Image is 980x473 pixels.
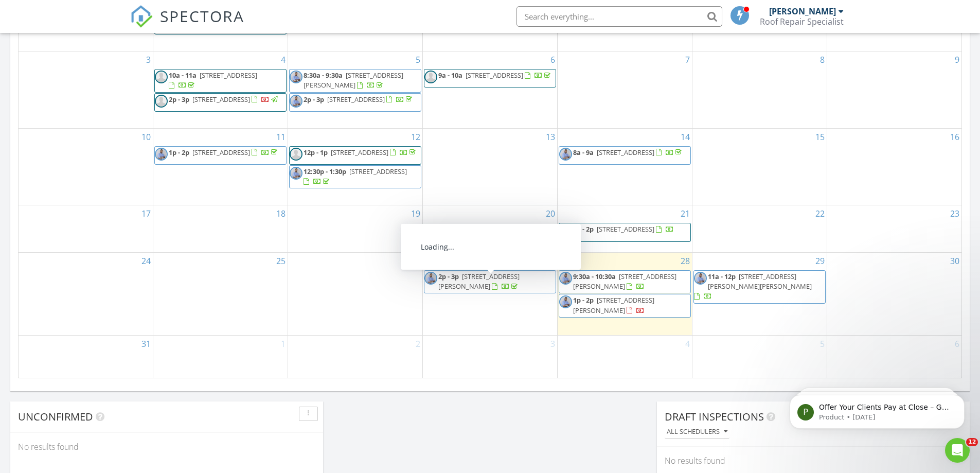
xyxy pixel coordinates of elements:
a: Go to August 14, 2025 [679,129,692,145]
a: Go to August 25, 2025 [274,253,288,269]
a: Go to August 17, 2025 [139,205,153,222]
td: Go to August 23, 2025 [827,205,961,253]
a: Go to August 4, 2025 [279,51,288,68]
span: [STREET_ADDRESS][PERSON_NAME][PERSON_NAME] [708,272,812,291]
span: 2p - 3p [304,95,324,104]
a: Go to August 13, 2025 [544,129,557,145]
td: Go to August 27, 2025 [423,253,558,336]
td: Go to August 10, 2025 [19,128,153,205]
button: All schedulers [665,425,729,439]
span: 10a - 11a [169,71,197,80]
div: No results found [10,433,323,461]
a: Go to August 28, 2025 [679,253,692,269]
a: 2p - 3p [STREET_ADDRESS][PERSON_NAME] [424,270,556,293]
img: flavio_final_bright.jpg [559,148,572,161]
span: 9a - 10a [438,71,462,80]
span: [STREET_ADDRESS] [597,224,654,234]
td: Go to August 8, 2025 [692,51,827,129]
td: Go to August 29, 2025 [692,253,827,336]
a: Go to August 18, 2025 [274,205,288,222]
td: Go to August 15, 2025 [692,128,827,205]
span: [STREET_ADDRESS] [331,148,388,157]
a: 1p - 2p [STREET_ADDRESS] [154,146,287,165]
td: Go to August 9, 2025 [827,51,961,129]
a: Go to August 31, 2025 [139,336,153,352]
td: Go to September 5, 2025 [692,336,827,378]
span: 12 [966,438,978,446]
td: Go to September 1, 2025 [153,336,288,378]
a: Go to August 19, 2025 [409,205,422,222]
a: 2p - 3p [STREET_ADDRESS] [304,95,414,104]
img: flavio_final_bright.jpg [290,167,302,180]
a: Go to August 30, 2025 [948,253,961,269]
a: Go to August 22, 2025 [813,205,827,222]
a: 8a - 9a [STREET_ADDRESS] [559,146,691,165]
img: default-user-f0147aede5fd5fa78ca7ade42f37bd4542148d508eef1c3d3ea960f66861d68b.jpg [424,71,437,83]
img: default-user-f0147aede5fd5fa78ca7ade42f37bd4542148d508eef1c3d3ea960f66861d68b.jpg [155,95,168,108]
td: Go to August 21, 2025 [557,205,692,253]
span: Unconfirmed [18,410,93,424]
td: Go to August 20, 2025 [423,205,558,253]
a: 12p - 1p [STREET_ADDRESS] [304,148,418,157]
span: 8a - 9a [573,148,594,157]
img: flavio_final_bright.jpg [424,272,437,285]
a: Go to August 21, 2025 [679,205,692,222]
iframe: Intercom live chat [945,438,970,463]
img: flavio_final_bright.jpg [559,295,572,308]
a: Go to August 7, 2025 [683,51,692,68]
span: [STREET_ADDRESS] [349,167,407,176]
span: [STREET_ADDRESS][PERSON_NAME] [573,295,654,314]
td: Go to September 3, 2025 [423,336,558,378]
a: Go to August 11, 2025 [274,129,288,145]
td: Go to September 2, 2025 [288,336,423,378]
td: Go to August 22, 2025 [692,205,827,253]
span: [STREET_ADDRESS] [597,148,654,157]
span: 9:30a - 10:30a [573,272,616,281]
a: Go to September 1, 2025 [279,336,288,352]
a: 9:30a - 10:30a [STREET_ADDRESS][PERSON_NAME] [573,272,676,291]
a: Go to August 6, 2025 [548,51,557,68]
span: 1p - 2p [169,148,189,157]
a: Go to August 10, 2025 [139,129,153,145]
a: 1p - 2p [STREET_ADDRESS] [169,148,279,157]
a: Go to August 3, 2025 [144,51,153,68]
iframe: Intercom notifications message [774,373,980,445]
img: default-user-f0147aede5fd5fa78ca7ade42f37bd4542148d508eef1c3d3ea960f66861d68b.jpg [559,224,572,237]
a: 11a - 12p [STREET_ADDRESS][PERSON_NAME][PERSON_NAME] [693,270,826,304]
a: 1p - 2p [STREET_ADDRESS] [559,223,691,241]
a: Go to August 15, 2025 [813,129,827,145]
span: 2p - 3p [169,95,189,104]
a: 1p - 2p [STREET_ADDRESS] [573,224,674,234]
td: Go to August 24, 2025 [19,253,153,336]
td: Go to August 11, 2025 [153,128,288,205]
a: Go to September 2, 2025 [414,336,422,352]
a: 10a - 11a [STREET_ADDRESS] [154,69,287,92]
a: Go to September 6, 2025 [953,336,961,352]
td: Go to August 6, 2025 [423,51,558,129]
a: Go to August 26, 2025 [409,253,422,269]
a: 2p - 3p [STREET_ADDRESS][PERSON_NAME] [438,272,520,291]
td: Go to August 4, 2025 [153,51,288,129]
a: 12p - 1p [STREET_ADDRESS] [289,146,421,165]
a: Go to September 3, 2025 [548,336,557,352]
span: [STREET_ADDRESS] [192,148,250,157]
td: Go to August 17, 2025 [19,205,153,253]
td: Go to August 7, 2025 [557,51,692,129]
a: 1p - 2p [STREET_ADDRESS][PERSON_NAME] [559,294,691,317]
a: Go to August 5, 2025 [414,51,422,68]
td: Go to August 3, 2025 [19,51,153,129]
span: 1p - 2p [573,295,594,305]
td: Go to August 12, 2025 [288,128,423,205]
td: Go to August 18, 2025 [153,205,288,253]
span: [STREET_ADDRESS] [192,95,250,104]
a: 8:30a - 9:30a [STREET_ADDRESS][PERSON_NAME] [289,69,421,92]
td: Go to August 26, 2025 [288,253,423,336]
span: SPECTORA [160,5,244,27]
img: The Best Home Inspection Software - Spectora [130,5,153,28]
td: Go to August 30, 2025 [827,253,961,336]
span: [STREET_ADDRESS] [466,71,523,80]
a: Go to August 27, 2025 [544,253,557,269]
